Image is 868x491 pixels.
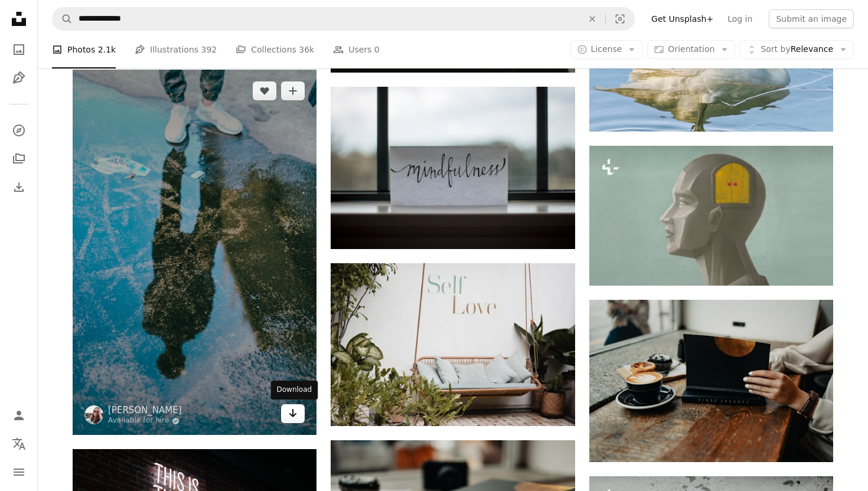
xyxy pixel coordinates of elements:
button: License [570,40,643,59]
img: Go to Natalie Parham's profile [84,405,103,424]
button: Visual search [606,8,634,30]
button: Orientation [647,40,735,59]
a: brown rattan swing bench with cushions [331,339,575,350]
a: Users 0 [333,31,380,68]
a: [PERSON_NAME] [108,404,182,416]
a: a woman sitting at a table using a laptop computer [589,375,833,386]
div: Download [271,381,318,400]
button: Submit an image [769,9,854,28]
img: Concept art, idea of brain freedom memory and psychology , surreal painting, conceptual illustrat... [589,146,833,285]
a: Log in / Sign up [7,404,31,427]
button: Search Unsplash [53,8,73,30]
a: Download History [7,175,31,199]
img: a woman sitting at a table using a laptop computer [589,300,833,462]
a: reflection of standing man on water [73,247,316,257]
span: Relevance [761,44,833,55]
button: Like [253,81,276,100]
a: Collections [7,147,31,171]
img: mindfulness printed paper near window [331,87,575,249]
a: Home — Unsplash [7,7,31,33]
img: brown rattan swing bench with cushions [331,263,575,425]
a: mindfulness printed paper near window [331,162,575,173]
a: Collections 36k [236,31,314,68]
span: 36k [299,43,314,56]
button: Menu [7,460,31,484]
img: reflection of standing man on water [73,70,316,435]
button: Clear [579,8,605,30]
a: Illustrations [7,66,31,90]
button: Add to Collection [281,81,305,100]
span: License [591,44,622,54]
span: 0 [374,43,380,56]
a: Download [281,404,305,423]
form: Find visuals sitewide [52,7,635,31]
span: Orientation [668,44,714,54]
a: Explore [7,119,31,142]
a: Get Unsplash+ [644,9,720,28]
a: Available for hire [108,416,182,425]
a: Photos [7,38,31,61]
a: Concept art, idea of brain freedom memory and psychology , surreal painting, conceptual illustrat... [589,210,833,221]
span: Sort by [761,44,790,54]
button: Language [7,432,31,456]
button: Sort byRelevance [740,40,854,59]
a: Illustrations 392 [135,31,217,68]
span: 392 [201,43,217,56]
a: Log in [720,9,759,28]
